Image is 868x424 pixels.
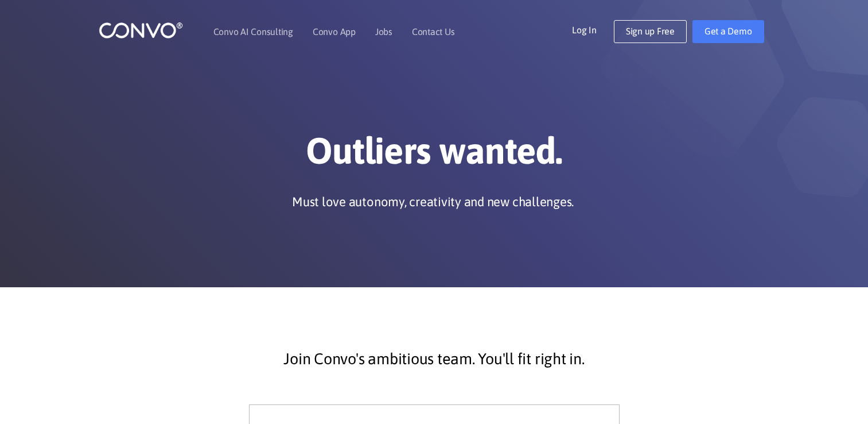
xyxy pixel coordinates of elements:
[412,27,455,36] a: Contact Us
[213,27,293,36] a: Convo AI Consulting
[99,21,183,39] img: logo_1.png
[313,27,356,36] a: Convo App
[116,129,753,182] h1: Outliers wanted.
[124,345,744,373] p: Join Convo's ambitious team. You'll fit right in.
[292,193,574,210] p: Must love autonomy, creativity and new challenges.
[375,27,392,36] a: Jobs
[614,20,687,43] a: Sign up Free
[572,20,614,38] a: Log In
[692,20,764,43] a: Get a Demo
